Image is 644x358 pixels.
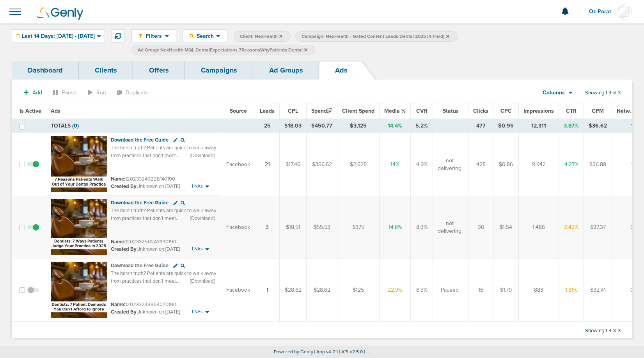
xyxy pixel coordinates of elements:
td: $18.51 [280,196,307,259]
td: $450.77 [307,119,337,133]
td: $28.62 [280,259,307,322]
a: Dashboard [12,61,79,80]
td: 12,311 [519,119,559,133]
span: Columns [543,89,565,97]
td: 425 [468,133,493,196]
td: Facebook [222,133,255,196]
td: $28.62 [307,259,337,322]
small: Unknown on [DATE] [111,183,180,190]
span: Filters [143,33,165,39]
span: Is Active [20,108,41,114]
span: Search [194,33,216,39]
span: Name: [111,239,125,245]
span: The harsh truth? Patients are quick to walk away from practices that don’t meet their expectation... [111,207,216,244]
span: Spend [311,108,332,114]
td: $0.95 [493,119,519,133]
td: $2,625 [337,133,380,196]
span: Showing 1-3 of 3 [585,90,621,96]
small: Unknown on [DATE] [111,246,180,253]
span: Impressions [523,108,554,114]
span: Client: NexHealth [240,33,282,40]
span: Add [32,89,42,96]
span: Clicks [473,108,488,114]
span: Leads [260,108,275,114]
span: not delivering [438,220,461,235]
span: Paused [441,286,459,294]
span: | ... [364,349,370,354]
td: 4.27% [559,133,584,196]
span: | App v4.2.1 [314,349,338,354]
td: 1,486 [519,196,559,259]
td: $37.37 [584,196,612,259]
span: Campaign: NexHealth - Gated Content Leads Dental 2025 (4 Field) [302,33,449,40]
a: Campaigns [185,61,253,80]
a: 3 [266,224,269,230]
td: Facebook [222,259,255,322]
td: $36.62 [584,119,612,133]
span: Download the Free Guide [111,200,169,206]
td: $3,125 [337,119,380,133]
span: 0 [74,122,77,129]
a: Offers [133,61,185,80]
td: 25 [255,119,280,133]
span: Last 14 Days: [DATE] - [DATE] [22,34,95,39]
td: 16 [468,259,493,322]
span: [Download] [190,152,215,159]
td: 36 [468,196,493,259]
span: Client Spend [342,108,374,114]
a: 21 [265,161,270,168]
small: Unknown on [DATE] [111,308,180,315]
span: Created By [111,183,137,190]
td: 2.42% [559,196,584,259]
td: $1.54 [493,196,519,259]
td: $36.88 [584,133,612,196]
td: 4.9% [411,133,433,196]
td: 9,942 [519,133,559,196]
td: 8.3% [411,196,433,259]
td: 1.81% [559,259,584,322]
td: $18.03 [280,119,307,133]
td: Facebook [222,196,255,259]
span: 1 NAs [192,308,203,315]
img: Genly [37,7,83,20]
span: | API v2.5.0 [339,349,363,354]
small: 120233250243930190 [111,239,176,245]
td: $375 [337,196,380,259]
span: Name: [111,301,125,308]
span: [Download] [190,215,215,222]
td: $366.62 [307,133,337,196]
span: Oz Porat [589,9,617,14]
span: CPL [288,108,298,114]
span: Download the Free Guide [111,137,169,143]
span: CTR [566,108,577,114]
span: Name: [111,176,125,182]
td: $1.79 [493,259,519,322]
span: Download the Free Guide [111,262,169,269]
td: $0.86 [493,133,519,196]
span: CVR [416,108,428,114]
span: Created By [111,309,137,315]
a: Clients [79,61,133,80]
td: $55.53 [307,196,337,259]
span: Media % [384,108,406,114]
td: 14.8% [380,196,411,259]
td: TOTALS ( ) [46,119,222,133]
small: 120233249954070190 [111,301,176,308]
span: Ad Group: NexHealth MQL DentalExpectations 7ReasonsWhyPatients Dental [138,47,307,53]
td: 6.3% [411,259,433,322]
td: $32.41 [584,259,612,322]
td: 14% [380,133,411,196]
span: CPM [592,108,604,114]
small: 120233249228140190 [111,176,175,182]
td: $17.46 [280,133,307,196]
span: The harsh truth? Patients are quick to walk away from practices that don’t meet their expectation... [111,270,216,307]
span: CPC [500,108,512,114]
span: not delivering [438,157,461,172]
td: 3.87% [559,119,584,133]
span: Ads [51,108,60,114]
span: Status [443,108,459,114]
span: 1 NAs [192,183,203,190]
td: $125 [337,259,380,322]
span: [Download] [190,278,215,285]
a: Ad Groups [253,61,319,80]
